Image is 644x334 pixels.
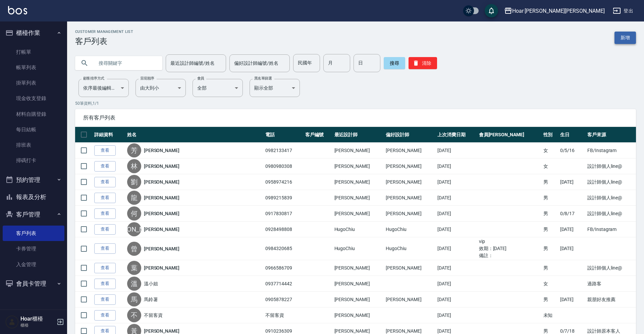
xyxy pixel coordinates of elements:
td: FB/Instagram [586,222,636,237]
button: 登出 [610,5,636,17]
td: 過路客 [586,276,636,292]
td: 女 [542,143,558,158]
a: 卡券管理 [3,241,64,256]
div: 溫 [127,277,141,291]
td: 0/5/16 [558,143,586,158]
td: [DATE] [558,237,586,260]
div: 全部 [193,79,243,97]
a: 材料自購登錄 [3,106,64,122]
a: 打帳單 [3,44,64,60]
td: [PERSON_NAME] [333,190,384,206]
td: FB/Instagram [586,143,636,158]
td: 男 [542,260,558,276]
a: [PERSON_NAME] [144,245,179,252]
img: Logo [8,6,27,14]
td: [PERSON_NAME] [384,174,436,190]
td: 設計師個人line@ [586,206,636,222]
input: 搜尋關鍵字 [94,54,157,72]
td: [DATE] [436,158,477,174]
td: [DATE] [436,206,477,222]
td: [DATE] [558,222,586,237]
a: 新增 [614,32,636,44]
td: 0980980308 [264,158,303,174]
td: [DATE] [436,143,477,158]
td: [DATE] [436,260,477,276]
div: 龍 [127,191,141,205]
th: 姓名 [125,127,264,143]
button: 報表及分析 [3,188,64,206]
a: 查看 [94,294,116,305]
td: 未知 [542,307,558,323]
a: 查看 [94,193,116,203]
td: HugoChiu [384,237,436,260]
td: 0937714442 [264,276,303,292]
a: [PERSON_NAME] [144,163,179,170]
button: 搜尋 [384,57,405,69]
a: 客戶列表 [3,226,64,241]
td: 0917830817 [264,206,303,222]
td: 0905878227 [264,292,303,307]
td: [DATE] [436,190,477,206]
a: [PERSON_NAME] [144,194,179,201]
div: Hoar [PERSON_NAME][PERSON_NAME] [512,7,605,15]
th: 上次消費日期 [436,127,477,143]
th: 電話 [264,127,303,143]
button: Hoar [PERSON_NAME][PERSON_NAME] [501,4,607,18]
td: [PERSON_NAME] [384,158,436,174]
td: HugoChiu [333,237,384,260]
th: 性別 [542,127,558,143]
td: [PERSON_NAME] [333,158,384,174]
td: 0982133417 [264,143,303,158]
p: 櫃檯 [20,322,55,328]
a: 溫小姐 [144,280,158,287]
td: 男 [542,222,558,237]
td: [DATE] [436,307,477,323]
div: 何 [127,206,141,221]
a: 每日結帳 [3,122,64,137]
td: 不留客資 [264,307,303,323]
a: 查看 [94,310,116,321]
h5: Hoar櫃檯 [20,316,55,322]
a: 查看 [94,177,116,187]
td: [PERSON_NAME] [333,143,384,158]
button: 櫃檯作業 [3,24,64,42]
td: 親朋好友推薦 [586,292,636,307]
a: [PERSON_NAME] [144,147,179,154]
td: 男 [542,174,558,190]
img: Person [5,315,19,329]
div: 顯示全部 [250,79,300,97]
a: 查看 [94,224,116,235]
th: 客戶來源 [586,127,636,143]
td: 設計師個人line@ [586,158,636,174]
td: 女 [542,158,558,174]
a: [PERSON_NAME] [144,179,179,185]
th: 偏好設計師 [384,127,436,143]
td: [DATE] [436,292,477,307]
td: 女 [542,276,558,292]
td: [PERSON_NAME] [333,206,384,222]
a: 掛單列表 [3,75,64,91]
td: HugoChiu [384,222,436,237]
td: 男 [542,237,558,260]
th: 會員[PERSON_NAME] [477,127,542,143]
a: [PERSON_NAME] [144,226,179,233]
td: [PERSON_NAME] [384,190,436,206]
div: 不 [127,308,141,322]
button: save [485,4,498,17]
td: [PERSON_NAME] [384,292,436,307]
div: [PERSON_NAME] [127,222,141,236]
td: [DATE] [436,276,477,292]
a: [PERSON_NAME] [144,265,179,271]
p: 50 筆資料, 1 / 1 [75,100,636,106]
a: 排班表 [3,137,64,153]
label: 呈現順序 [140,76,154,81]
h3: 客戶列表 [75,37,133,46]
td: 設計師個人line@ [586,190,636,206]
td: [PERSON_NAME] [384,206,436,222]
a: 查看 [94,145,116,156]
label: 顧客排序方式 [83,76,104,81]
a: 查看 [94,243,116,254]
a: 查看 [94,279,116,289]
div: 林 [127,159,141,173]
th: 生日 [558,127,586,143]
